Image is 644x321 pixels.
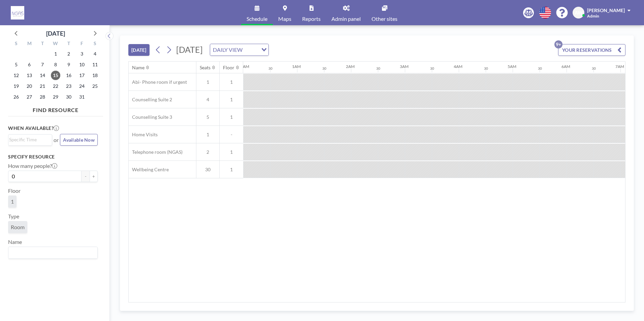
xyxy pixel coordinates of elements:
span: Home Visits [129,132,158,138]
span: Maps [278,16,291,22]
div: Floor [223,65,234,71]
span: Friday, October 17, 2025 [77,71,87,80]
span: Telephone room (NGAS) [129,149,183,155]
span: 1 [220,97,243,103]
div: 1AM [292,64,301,69]
div: [DATE] [46,29,65,38]
div: Search for option [8,247,97,258]
span: Wednesday, October 1, 2025 [51,49,60,59]
div: S [10,40,23,48]
label: How many people? [8,163,57,169]
div: 3AM [400,64,409,69]
div: M [23,40,36,48]
span: Friday, October 3, 2025 [77,49,87,59]
button: + [90,171,98,182]
span: Friday, October 31, 2025 [77,92,87,102]
span: Friday, October 10, 2025 [77,60,87,69]
span: Wednesday, October 8, 2025 [51,60,60,69]
span: Thursday, October 30, 2025 [64,92,73,102]
div: W [49,40,62,48]
span: Sunday, October 26, 2025 [11,92,21,102]
div: 30 [322,66,326,71]
span: [DATE] [176,44,203,55]
span: Tuesday, October 7, 2025 [38,60,47,69]
div: Seats [200,65,211,71]
p: 9+ [554,40,562,48]
span: 1 [220,149,243,155]
span: Saturday, October 18, 2025 [90,71,100,80]
span: Sunday, October 5, 2025 [11,60,21,69]
div: 30 [268,66,272,71]
span: 1 [220,79,243,85]
div: 30 [430,66,434,71]
div: 6AM [561,64,570,69]
span: [PERSON_NAME] [587,7,625,13]
span: Sunday, October 19, 2025 [11,81,21,91]
span: AW [575,10,583,16]
label: Type [8,213,19,220]
span: Wellbeing Centre [129,167,169,173]
span: Thursday, October 16, 2025 [64,71,73,80]
label: Name [8,239,22,245]
div: 12AM [238,64,249,69]
span: Admin panel [331,16,361,22]
div: 30 [484,66,488,71]
div: Search for option [8,135,52,145]
span: Saturday, October 11, 2025 [90,60,100,69]
span: Reports [302,16,321,22]
input: Search for option [9,136,48,143]
button: Available Now [60,134,98,146]
span: Available Now [63,137,95,143]
span: Admin [587,13,599,19]
div: 30 [376,66,380,71]
span: Thursday, October 2, 2025 [64,49,73,59]
label: Floor [8,187,21,194]
span: 4 [196,97,219,103]
span: 1 [220,167,243,173]
span: Monday, October 27, 2025 [25,92,34,102]
div: 30 [592,66,596,71]
span: - [220,132,243,138]
span: 30 [196,167,219,173]
h3: Specify resource [8,154,98,160]
div: F [75,40,88,48]
div: Search for option [210,44,268,56]
span: Friday, October 24, 2025 [77,81,87,91]
span: Tuesday, October 28, 2025 [38,92,47,102]
input: Search for option [245,45,257,54]
span: Saturday, October 4, 2025 [90,49,100,59]
span: Other sites [372,16,397,22]
span: 5 [196,114,219,120]
div: S [88,40,101,48]
div: 2AM [346,64,355,69]
span: Monday, October 13, 2025 [25,71,34,80]
span: Wednesday, October 29, 2025 [51,92,60,102]
span: Thursday, October 23, 2025 [64,81,73,91]
div: 30 [538,66,542,71]
button: - [82,171,90,182]
input: Search for option [9,248,94,257]
div: T [62,40,75,48]
span: Thursday, October 9, 2025 [64,60,73,69]
span: Sunday, October 12, 2025 [11,71,21,80]
div: T [36,40,49,48]
span: 1 [196,132,219,138]
span: Wednesday, October 22, 2025 [51,81,60,91]
span: Monday, October 6, 2025 [25,60,34,69]
div: Name [132,65,144,71]
span: Wednesday, October 15, 2025 [51,71,60,80]
div: 7AM [615,64,624,69]
span: or [54,137,59,143]
span: 2 [196,149,219,155]
button: [DATE] [128,44,150,56]
span: DAILY VIEW [212,45,244,54]
h4: FIND RESOURCE [8,104,103,113]
div: 4AM [454,64,462,69]
span: 1 [196,79,219,85]
button: YOUR RESERVATIONS9+ [558,44,625,56]
span: 1 [220,114,243,120]
span: Saturday, October 25, 2025 [90,81,100,91]
div: 5AM [508,64,516,69]
span: Counselling Suite 3 [129,114,172,120]
span: Counselling Suite 2 [129,97,172,103]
